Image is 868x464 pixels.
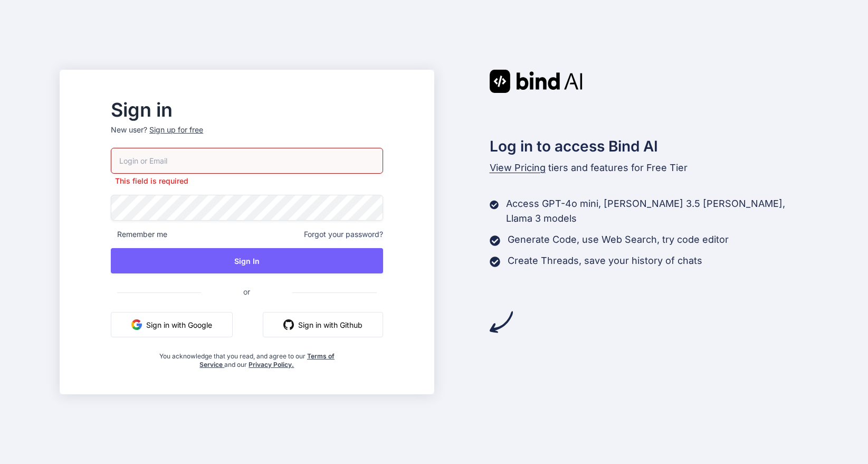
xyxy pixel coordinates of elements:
[199,352,335,368] a: Terms of Service
[111,125,383,148] p: New user?
[490,135,808,157] h2: Log in to access Bind AI
[490,160,808,175] p: tiers and features for Free Tier
[490,70,583,93] img: Bind AI logo
[263,312,383,337] button: Sign in with Github
[149,125,203,135] div: Sign up for free
[111,176,383,186] p: This field is required
[111,148,383,174] input: Login or Email
[131,319,142,330] img: google
[508,253,702,268] p: Create Threads, save your history of chats
[508,232,729,247] p: Generate Code, use Web Search, try code editor
[111,312,233,337] button: Sign in with Google
[490,310,513,334] img: arrow
[304,229,383,240] span: Forgot your password?
[249,361,294,368] a: Privacy Policy.
[111,101,383,118] h2: Sign in
[506,196,808,226] p: Access GPT-4o mini, [PERSON_NAME] 3.5 [PERSON_NAME], Llama 3 models
[283,319,294,330] img: github
[490,162,546,173] span: View Pricing
[201,279,292,305] span: or
[156,346,338,369] div: You acknowledge that you read, and agree to our and our
[111,229,167,240] span: Remember me
[111,248,383,273] button: Sign In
